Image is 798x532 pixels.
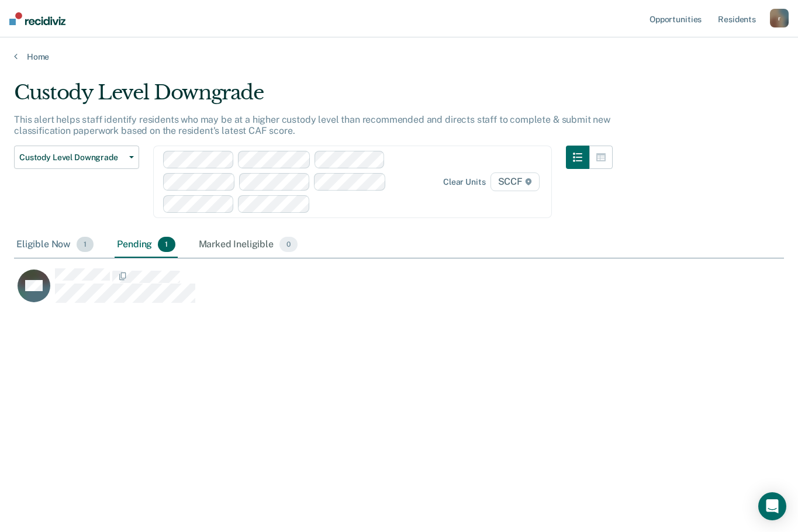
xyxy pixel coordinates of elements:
a: Home [14,51,784,62]
button: Custody Level Downgrade [14,146,139,169]
div: Custody Level Downgrade [14,81,613,114]
button: r [770,9,789,27]
img: Recidiviz [9,12,65,25]
div: Pending1 [115,232,177,258]
p: This alert helps staff identify residents who may be at a higher custody level than recommended a... [14,114,610,136]
span: SCCF [490,172,540,191]
span: Custody Level Downgrade [19,153,125,163]
div: Marked Ineligible0 [196,232,300,258]
span: 1 [77,237,94,252]
div: Clear units [443,177,486,187]
div: Open Intercom Messenger [758,492,786,520]
div: CaseloadOpportunityCell-00358333 [14,268,688,315]
div: Eligible Now1 [14,232,96,258]
span: 0 [279,237,298,252]
span: 1 [158,237,175,252]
